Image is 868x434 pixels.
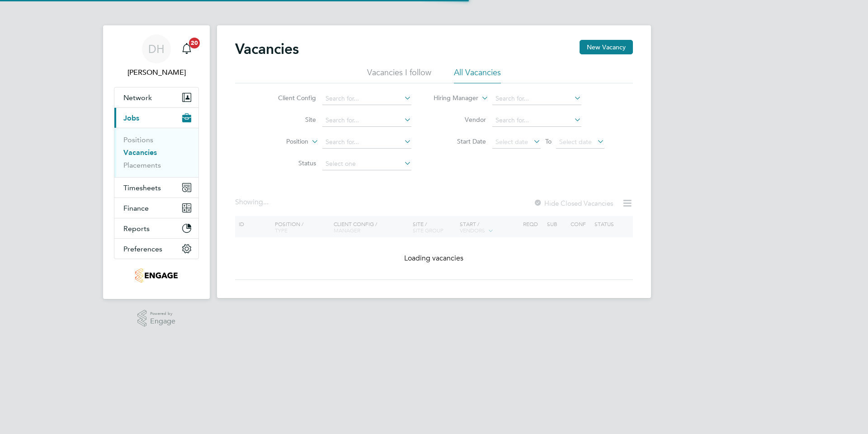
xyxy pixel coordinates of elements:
[114,128,198,177] div: Jobs
[123,135,153,144] a: Positions
[123,93,152,102] span: Network
[148,43,165,55] span: DH
[150,318,175,325] span: Engage
[114,108,198,128] button: Jobs
[114,87,198,107] button: Network
[542,135,554,147] span: To
[322,92,411,105] input: Search for...
[150,310,175,318] span: Powered by
[492,114,581,127] input: Search for...
[454,67,501,83] li: All Vacancies
[114,239,198,259] button: Preferences
[235,198,270,207] div: Showing
[322,158,411,170] input: Select one
[114,218,198,238] button: Reports
[123,183,161,192] span: Timesheets
[256,137,308,146] label: Position
[264,94,316,102] label: Client Config
[264,159,316,167] label: Status
[264,116,316,124] label: Site
[123,245,162,253] span: Preferences
[434,137,486,145] label: Start Date
[123,161,161,169] a: Placements
[123,148,157,157] a: Vacancies
[114,198,198,218] button: Finance
[137,310,176,327] a: Powered byEngage
[189,38,200,48] span: 20
[367,67,431,83] li: Vacancies I follow
[114,67,199,78] span: Dean Holliday
[495,138,528,146] span: Select date
[135,268,177,283] img: tribuildsolutions-logo-retina.png
[322,114,411,127] input: Search for...
[103,25,210,299] nav: Main navigation
[426,94,478,103] label: Hiring Manager
[114,268,199,283] a: Go to home page
[123,204,149,212] span: Finance
[114,178,198,198] button: Timesheets
[533,199,613,207] label: Hide Closed Vacancies
[580,40,633,54] button: New Vacancy
[559,138,592,146] span: Select date
[235,40,299,58] h2: Vacancies
[263,198,269,207] span: ...
[123,114,139,122] span: Jobs
[178,34,196,63] a: 20
[492,92,581,105] input: Search for...
[434,116,486,124] label: Vendor
[123,224,150,233] span: Reports
[114,34,199,78] a: DH[PERSON_NAME]
[322,136,411,149] input: Search for...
